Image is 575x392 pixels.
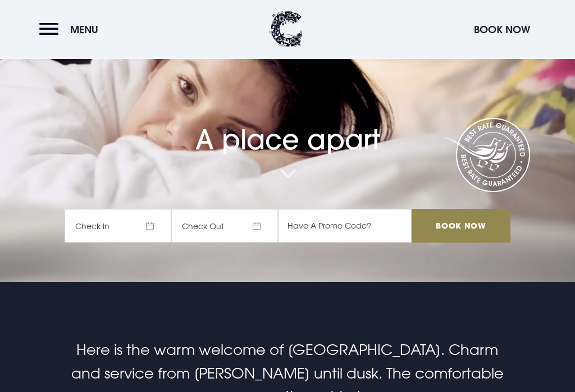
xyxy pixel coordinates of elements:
[468,17,536,42] button: Book Now
[278,209,412,243] input: Have A Promo Code?
[39,17,104,42] button: Menu
[270,11,303,48] img: Clandeboye Lodge
[412,209,510,243] input: Book Now
[65,209,171,243] span: Check In
[65,101,510,157] h1: A place apart
[171,209,278,243] span: Check Out
[70,23,98,36] span: Menu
